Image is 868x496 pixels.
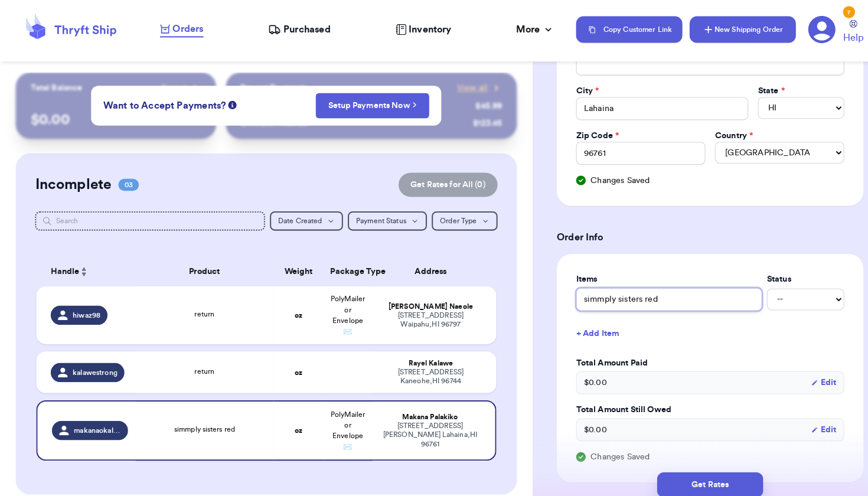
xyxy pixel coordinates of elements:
div: [STREET_ADDRESS] Waipahu , HI 96797 [371,304,471,322]
span: 03 [116,175,136,187]
label: State [741,83,767,95]
button: Copy Customer Link [563,16,667,42]
label: Status [750,267,825,279]
span: PolyMailer or Envelope ✉️ [323,402,357,440]
div: $ 123.45 [463,115,491,126]
button: Get Rates [642,462,746,487]
p: $ 0.00 [30,107,197,126]
label: Items [563,267,745,279]
span: Want to Accept Payments? [101,96,221,110]
p: Total Balance [30,80,80,92]
a: View all [447,80,491,92]
div: [PERSON_NAME] Naeole [371,295,471,304]
a: Inventory [387,22,442,36]
label: Total Amount Paid [563,349,825,361]
span: Handle [50,260,77,272]
label: City [563,83,586,95]
input: Search [34,207,259,226]
button: Edit [793,368,818,380]
div: [STREET_ADDRESS][PERSON_NAME] Lahaina , HI 96761 [371,412,470,439]
div: Rayel Kalawe [371,351,471,360]
span: Changes Saved [577,441,635,453]
th: Address [364,252,485,280]
span: simmply sisters red [170,416,230,423]
span: Orders [169,21,199,35]
span: kalawestrong [71,360,115,369]
button: Date Created [264,207,335,226]
span: return [190,304,210,311]
input: 12345 [563,139,690,161]
strong: oz [288,361,296,368]
strong: oz [288,305,296,312]
span: Inventory [400,22,442,36]
a: Setup Payments Now [321,97,408,109]
span: Date Created [272,213,315,220]
button: Get Rates for All (0) [390,169,487,192]
span: Payout [158,80,183,92]
h2: Incomplete [34,171,109,190]
button: Payment Status [340,207,417,226]
span: Payment Status [348,213,397,220]
span: Order Type [430,213,466,220]
th: Weight [267,252,316,280]
div: $ 45.99 [465,98,491,110]
div: 7 [824,6,836,18]
a: Orders [156,21,199,37]
a: Help [824,19,844,44]
div: More [505,22,542,36]
button: + Add Item [559,314,830,340]
span: Help [824,30,844,44]
span: hiwaz98 [71,304,98,313]
label: Total Amount Still Owed [563,395,825,407]
div: [STREET_ADDRESS] Kaneohe , HI 96744 [371,360,471,377]
label: Country [699,127,736,139]
th: Package Type [316,252,364,280]
span: makanaokalani.palakiko [72,416,118,426]
a: Payout [158,80,197,92]
th: Product [132,252,267,280]
span: Changes Saved [577,171,635,182]
span: View all [447,80,477,92]
button: Setup Payments Now [309,91,420,116]
a: 7 [790,15,817,43]
span: return [190,360,210,367]
span: $ 0.00 [571,368,593,380]
button: Sort ascending [77,259,87,273]
h3: Order Info [544,225,844,239]
button: Edit [793,415,818,426]
span: PolyMailer or Envelope ✉️ [323,289,357,328]
span: $ 0.00 [571,415,593,426]
button: New Shipping Order [674,16,778,42]
label: Zip Code [563,127,605,139]
div: Makana Palakiko [371,403,470,412]
a: Purchased [262,22,323,36]
p: Recent Payments [235,80,301,92]
span: Purchased [277,22,323,36]
button: Order Type [422,207,487,226]
strong: oz [288,417,296,425]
